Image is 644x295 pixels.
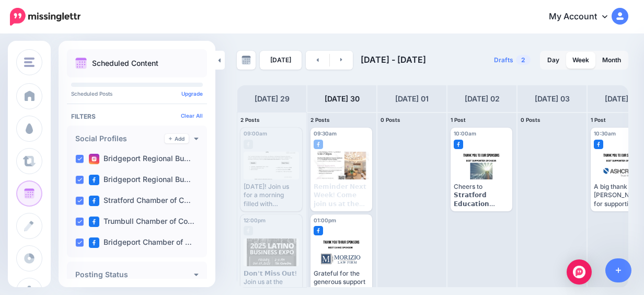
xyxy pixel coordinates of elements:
[454,140,463,149] img: facebook-square.png
[605,93,640,105] h4: [DATE] 04
[314,183,369,208] div: 𝗥𝗲𝗺𝗶𝗻𝗱𝗲𝗿 𝗡𝗲𝘅𝘁 𝗪𝗲𝗲𝗸! 𝗖𝗼𝗺𝗲 𝗷𝗼𝗶𝗻 𝘂𝘀 𝗮𝘁 𝘁𝗵𝗲 𝗛𝗮𝗿𝘁𝗳𝗼𝗿𝗱 𝗛𝗲𝗮𝗹𝘁𝗵𝗰𝗮𝗿𝗲 𝗖𝗵𝗮𝗺𝗯𝗲𝗿 𝗔𝗳𝘁𝗲𝗿 𝗛𝗼𝘂𝗿𝘀 𝗘𝘃𝗲𝗻𝘁! [DATE][DAT...
[516,55,531,65] span: 2
[566,52,595,69] a: Week
[465,93,500,105] h4: [DATE] 02
[538,4,628,30] a: My Account
[325,93,360,105] h4: [DATE] 30
[165,134,189,143] a: Add
[89,237,192,248] label: Bridgeport Chamber of …
[89,154,191,164] label: Bridgeport Regional Bu…
[244,140,253,149] img: facebook-grey-square.png
[381,117,400,123] span: 0 Posts
[255,93,290,105] h4: [DATE] 29
[71,91,203,96] p: Scheduled Posts
[181,112,203,119] a: Clear All
[314,140,323,149] img: facebook-square.png
[596,52,627,69] a: Month
[71,112,203,120] h4: Filters
[89,196,99,206] img: facebook-square.png
[314,217,336,223] span: 01:00pm
[244,130,267,137] span: 09:00am
[89,196,191,206] label: Stratford Chamber of C…
[454,183,509,208] div: Cheers to 𝗦𝘁𝗿𝗮𝘁𝗳𝗼𝗿𝗱 𝗘𝗱𝘂𝗰𝗮𝘁𝗶𝗼𝗻 𝗔𝘀𝘀𝗼𝗰𝗶𝗮𝘁𝗶𝗼𝗻 for being a 𝗕𝗘𝗦𝗧 𝗦𝘂𝗽𝗽𝗼𝗿𝘁𝗲𝗿 Sponsor at the 2025 BEST Com...
[181,90,203,97] a: Upgrade
[244,226,253,235] img: facebook-grey-square.png
[361,54,426,65] span: [DATE] - [DATE]
[75,58,87,69] img: calendar.png
[395,93,429,105] h4: [DATE] 01
[314,269,369,295] div: Grateful for the generous support of [PERSON_NAME] 𝗟𝗮𝘄 𝗙𝗶𝗿𝗺, a 𝗕𝗘𝗦𝗧 𝗗𝗮𝗻𝗸𝗲 𝗦𝗽𝗼𝗻𝘀𝗼𝗿 for this year's...
[244,269,299,295] div: 𝗗𝗼𝗻'𝘁 𝗠𝗶𝘀𝘀 𝗢𝘂𝘁! Join us at the 𝟮𝟬𝟮𝟱 𝗟𝗮𝘁𝗶𝗻𝗼 𝗕𝘂𝘀𝗶𝗻𝗲𝘀𝘀 𝗘𝘅𝗽𝗼 hosted by the 𝗛𝗶𝘀𝗽𝗮𝗻𝗶𝗰 𝗖𝗵𝗮𝗺𝗯𝗲𝗿 𝗼𝗳 𝗖𝗼𝗺𝗺𝗲𝗿...
[89,217,194,227] label: Trumbull Chamber of Co…
[10,8,80,26] img: Missinglettr
[89,237,99,248] img: facebook-square.png
[594,140,603,149] img: facebook-square.png
[494,57,513,63] span: Drafts
[24,58,34,67] img: menu.png
[89,154,99,164] img: instagram-square.png
[567,259,592,285] div: Open Intercom Messenger
[314,130,337,137] span: 09:30am
[75,271,194,278] h4: Posting Status
[521,117,540,123] span: 0 Posts
[240,117,260,123] span: 2 Posts
[451,117,466,123] span: 1 Post
[591,117,606,123] span: 1 Post
[260,51,302,70] a: [DATE]
[241,55,251,65] img: calendar-grey-darker.png
[244,217,266,223] span: 12:00pm
[89,175,99,185] img: facebook-square.png
[75,135,165,142] h4: Social Profiles
[488,51,537,70] a: Drafts2
[89,175,191,185] label: Bridgeport Regional Bu…
[594,130,616,137] span: 10:30am
[89,217,99,227] img: facebook-square.png
[454,130,476,137] span: 10:00am
[244,183,299,208] div: [DATE]! Join us for a morning filled with insightful discussions and opportunities to connect wit...
[314,226,323,235] img: facebook-square.png
[541,52,566,69] a: Day
[310,117,330,123] span: 2 Posts
[92,60,158,67] p: Scheduled Content
[535,93,570,105] h4: [DATE] 03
